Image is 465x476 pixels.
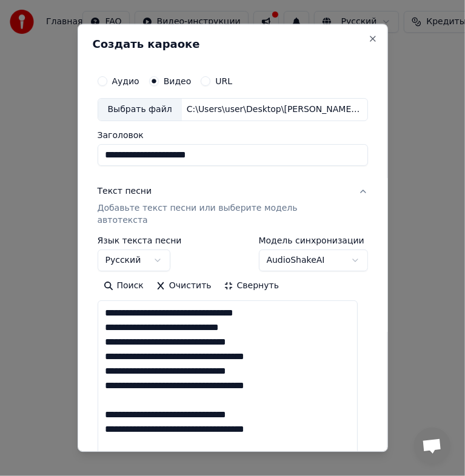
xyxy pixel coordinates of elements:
h2: Создать караоке [93,39,373,50]
div: Выбрать файл [98,99,182,121]
div: C:\Users\user\Desktop\[PERSON_NAME].mp4 [182,104,367,116]
button: Поиск [98,276,150,296]
label: Аудио [112,77,139,85]
label: Модель синхронизации [259,236,368,245]
p: Добавьте текст песни или выберите модель автотекста [98,202,349,226]
label: Заголовок [98,131,368,139]
label: URL [215,77,232,85]
div: Текст песни [98,185,152,197]
button: Очистить [150,276,218,296]
label: Видео [164,77,192,85]
button: Текст песниДобавьте текст песни или выберите модель автотекста [98,176,368,236]
button: Свернуть [218,276,285,296]
label: Язык текста песни [98,236,182,245]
